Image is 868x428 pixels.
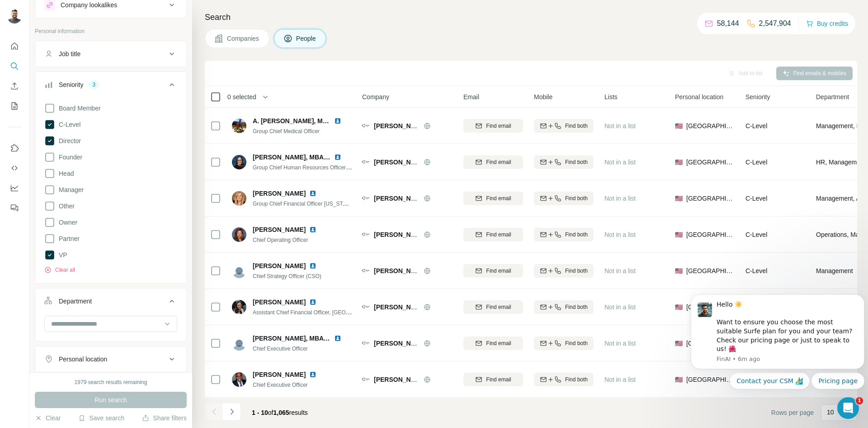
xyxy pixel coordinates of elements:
[35,348,186,370] button: Personal location
[7,140,22,156] button: Use Surfe on LinkedIn
[816,266,853,275] span: Management
[334,154,341,161] img: LinkedIn logo
[232,191,246,206] img: Avatar
[142,414,187,423] button: Share filters
[309,190,316,197] img: LinkedIn logo
[565,122,588,130] span: Find both
[486,158,511,166] span: Find email
[534,264,594,278] button: Find both
[35,43,186,65] button: Job title
[686,230,735,239] span: [GEOGRAPHIC_DATA]
[463,373,523,386] button: Find email
[534,300,594,314] button: Find both
[232,119,246,133] img: Avatar
[686,121,735,130] span: [GEOGRAPHIC_DATA]
[565,303,588,311] span: Find both
[534,192,594,205] button: Find both
[534,155,594,169] button: Find both
[604,303,636,311] span: Not in a list
[486,375,511,384] span: Find email
[374,122,499,130] span: [PERSON_NAME] Healthcare Corporation
[253,154,336,161] span: [PERSON_NAME], MBA, BS
[463,192,523,205] button: Find email
[534,337,594,350] button: Find both
[675,194,683,203] span: 🇺🇸
[309,298,316,306] img: LinkedIn logo
[463,92,479,101] span: Email
[374,267,499,274] span: [PERSON_NAME] Healthcare Corporation
[253,370,306,379] span: [PERSON_NAME]
[309,226,316,233] img: LinkedIn logo
[675,266,683,275] span: 🇺🇸
[253,382,308,388] span: Chief Executive Officer
[686,303,735,312] span: [GEOGRAPHIC_DATA]
[837,397,859,419] iframe: Intercom live chat
[463,300,523,314] button: Find email
[463,119,523,133] button: Find email
[362,233,369,236] img: Logo of Tenet Healthcare Corporation
[675,230,683,239] span: 🇺🇸
[253,308,389,316] span: Assistant Chief Financial Officer, [GEOGRAPHIC_DATA]
[362,92,389,101] span: Company
[686,375,735,384] span: [GEOGRAPHIC_DATA]
[374,195,499,202] span: [PERSON_NAME] Healthcare Corporation
[686,339,735,348] span: [GEOGRAPHIC_DATA]
[334,335,341,342] img: LinkedIn logo
[35,414,61,423] button: Clear
[534,373,594,386] button: Find both
[374,303,499,311] span: [PERSON_NAME] Healthcare Corporation
[232,300,246,314] img: Avatar
[232,155,246,169] img: Avatar
[55,120,80,129] span: C-Level
[253,237,308,243] span: Chief Operating Officer
[362,124,369,127] img: Logo of Tenet Healthcare Corporation
[745,122,767,130] span: C-Level
[7,98,22,114] button: My lists
[59,49,80,58] div: Job title
[687,274,868,404] iframe: Intercom notifications message
[604,340,636,347] span: Not in a list
[253,335,344,342] span: [PERSON_NAME], MBA CMPE
[463,337,523,350] button: Find email
[604,159,636,166] span: Not in a list
[75,378,147,386] div: 1979 search results remaining
[253,189,306,198] span: [PERSON_NAME]
[806,17,848,30] button: Buy credits
[486,194,511,202] span: Find email
[374,340,499,347] span: [PERSON_NAME] Healthcare Corporation
[816,92,849,101] span: Department
[59,80,83,89] div: Seniority
[486,122,511,130] span: Find email
[362,160,369,164] img: Logo of Tenet Healthcare Corporation
[362,305,369,308] img: Logo of Tenet Healthcare Corporation
[759,18,791,29] p: 2,547,904
[223,403,241,421] button: Navigate to next page
[268,409,274,416] span: of
[7,200,22,216] button: Feedback
[35,74,186,99] button: Seniority3
[675,375,683,384] span: 🇺🇸
[675,92,723,101] span: Personal location
[362,341,369,345] img: Logo of Tenet Healthcare Corporation
[35,27,187,35] p: Personal information
[59,297,92,306] div: Department
[534,92,552,101] span: Mobile
[55,202,75,211] span: Other
[274,409,289,416] span: 1,065
[463,228,523,241] button: Find email
[486,231,511,239] span: Find email
[89,81,99,89] div: 3
[856,397,863,404] span: 1
[565,158,588,166] span: Find both
[463,155,523,169] button: Find email
[7,160,22,176] button: Use Surfe API
[253,164,407,171] span: Group Chief Human Resources Officer - [GEOGRAPHIC_DATA]
[604,231,636,238] span: Not in a list
[232,227,246,242] img: Avatar
[55,136,81,145] span: Director
[253,225,306,234] span: [PERSON_NAME]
